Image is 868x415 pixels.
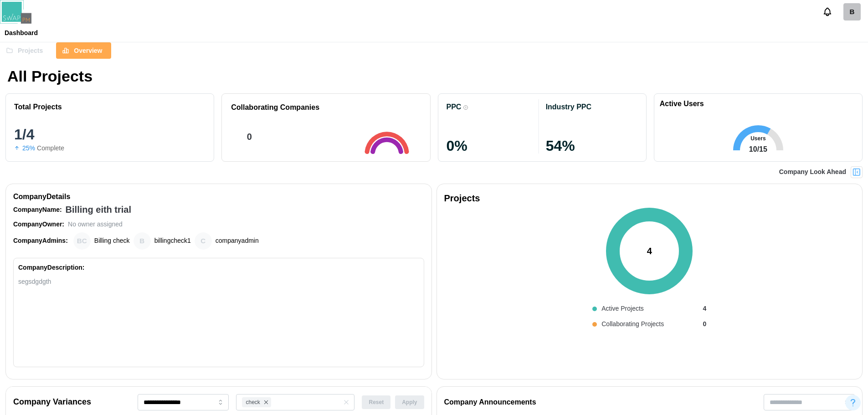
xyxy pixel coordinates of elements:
[22,143,35,154] div: 25%
[843,3,861,20] a: billingcheck2
[216,236,259,246] div: companyadmin
[601,304,644,314] div: Active Projects
[18,277,419,287] div: segsdgdgth
[74,43,102,58] span: Overview
[231,103,319,113] h1: Collaborating Companies
[546,102,591,111] div: Industry PPC
[843,3,861,20] div: B
[154,236,191,246] div: billingcheck1
[14,127,205,142] div: 1/4
[660,99,704,109] h1: Active Users
[94,236,130,246] div: Billing check
[18,43,43,58] span: Projects
[601,319,664,329] div: Collaborating Projects
[820,4,835,20] button: Notifications
[447,102,462,111] div: PPC
[246,398,260,407] span: check
[703,319,706,329] div: 0
[68,220,123,230] div: No owner assigned
[66,203,131,217] div: Billing eith trial
[444,397,536,408] div: Company Announcements
[779,167,846,177] div: Company Look Ahead
[647,244,652,258] div: 4
[546,138,638,153] div: 54 %
[247,130,252,144] div: 0
[18,263,84,273] div: Company Description:
[134,232,151,250] div: billingcheck1
[13,205,62,215] div: Company Name:
[37,143,64,154] div: Complete
[852,168,861,177] img: Project Look Ahead Button
[13,237,68,244] strong: Company Admins:
[5,30,38,36] div: Dashboard
[13,220,64,228] strong: Company Owner:
[703,304,706,314] div: 4
[13,191,424,203] div: Company Details
[56,42,111,59] button: Overview
[195,232,212,250] div: companyadmin
[7,66,92,86] h1: All Projects
[444,191,855,205] div: Projects
[13,396,91,409] div: Company Variances
[14,102,62,111] div: Total Projects
[73,232,91,250] div: Billing check
[447,138,539,153] div: 0 %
